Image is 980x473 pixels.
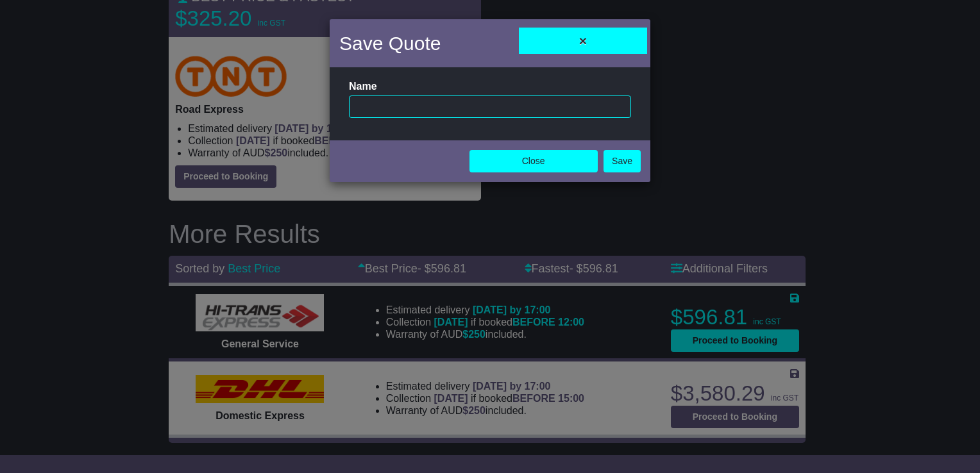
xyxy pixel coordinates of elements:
a: Save [604,150,641,172]
button: Close [519,28,647,54]
button: Close [469,150,598,172]
h4: Save Quote [339,29,441,58]
span: × [579,33,587,48]
label: Name [349,80,377,92]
